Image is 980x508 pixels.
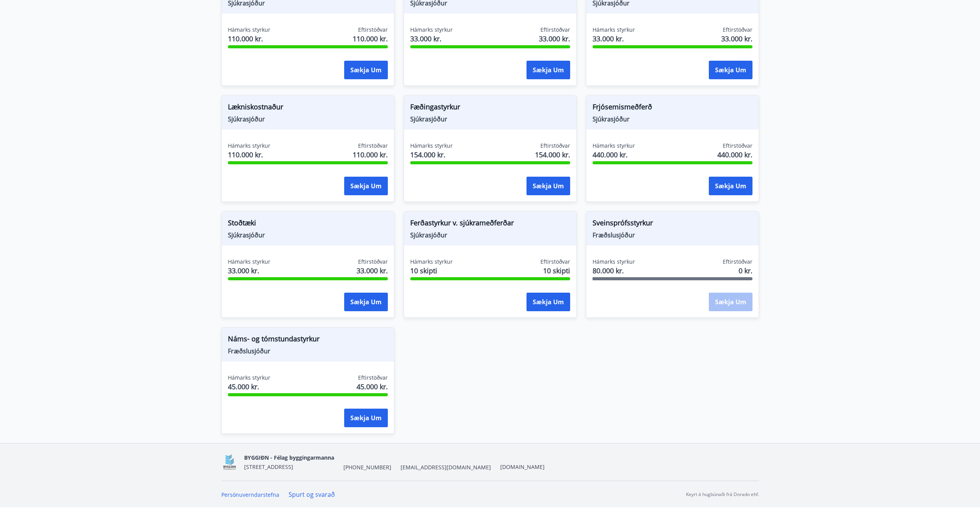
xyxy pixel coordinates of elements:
[358,142,388,150] span: Eftirstöðvar
[353,150,388,160] span: 110.000 kr.
[228,258,270,266] span: Hámarks styrkur
[228,142,270,150] span: Hámarks styrkur
[344,177,388,195] button: Sækja um
[228,347,388,355] span: Fræðslusjóður
[344,61,388,79] button: Sækja um
[593,26,635,34] span: Hámarks styrkur
[593,34,635,44] span: 33.000 kr.
[410,266,453,276] span: 10 skipti
[228,374,270,382] span: Hámarks styrkur
[228,34,270,44] span: 110.000 kr.
[539,34,570,44] span: 33.000 kr.
[543,266,570,276] span: 10 skipti
[527,61,570,79] button: Sækja um
[289,490,335,499] a: Spurt og svarað
[723,26,752,34] span: Eftirstöðvar
[723,142,752,150] span: Eftirstöðvar
[540,258,570,266] span: Eftirstöðvar
[709,177,752,195] button: Sækja um
[353,34,388,44] span: 110.000 kr.
[344,293,388,311] button: Sækja um
[344,409,388,427] button: Sækja um
[357,266,388,276] span: 33.000 kr.
[410,26,453,34] span: Hámarks styrkur
[593,150,635,160] span: 440.000 kr.
[540,26,570,34] span: Eftirstöðvar
[593,142,635,150] span: Hámarks styrkur
[593,115,752,123] span: Sjúkrasjóður
[228,382,270,392] span: 45.000 kr.
[228,115,388,123] span: Sjúkrasjóður
[244,463,293,470] span: [STREET_ADDRESS]
[500,463,545,470] a: [DOMAIN_NAME]
[410,258,453,266] span: Hámarks styrkur
[527,177,570,195] button: Sækja um
[221,491,279,498] a: Persónuverndarstefna
[358,258,388,266] span: Eftirstöðvar
[228,334,388,347] span: Náms- og tómstundastyrkur
[686,491,759,498] p: Keyrt á hugbúnaði frá Dorado ehf.
[410,115,570,123] span: Sjúkrasjóður
[593,102,752,115] span: Frjósemismeðferð
[357,382,388,392] span: 45.000 kr.
[410,231,570,239] span: Sjúkrasjóður
[343,464,391,471] span: [PHONE_NUMBER]
[410,102,570,115] span: Fæðingastyrkur
[593,266,635,276] span: 80.000 kr.
[593,258,635,266] span: Hámarks styrkur
[721,34,752,44] span: 33.000 kr.
[401,464,491,471] span: [EMAIL_ADDRESS][DOMAIN_NAME]
[221,454,238,470] img: BKlGVmlTW1Qrz68WFGMFQUcXHWdQd7yePWMkvn3i.png
[410,218,570,231] span: Ferðastyrkur v. sjúkrameðferðar
[228,231,388,239] span: Sjúkrasjóður
[410,142,453,150] span: Hámarks styrkur
[593,231,752,239] span: Fræðslusjóður
[709,61,752,79] button: Sækja um
[410,34,453,44] span: 33.000 kr.
[358,374,388,382] span: Eftirstöðvar
[739,266,752,276] span: 0 kr.
[244,454,334,461] span: BYGGIÐN - Félag byggingarmanna
[527,293,570,311] button: Sækja um
[535,150,570,160] span: 154.000 kr.
[723,258,752,266] span: Eftirstöðvar
[228,266,270,276] span: 33.000 kr.
[593,218,752,231] span: Sveinsprófsstyrkur
[540,142,570,150] span: Eftirstöðvar
[410,150,453,160] span: 154.000 kr.
[228,218,388,231] span: Stoðtæki
[228,150,270,160] span: 110.000 kr.
[228,102,388,115] span: Lækniskostnaður
[358,26,388,34] span: Eftirstöðvar
[717,150,752,160] span: 440.000 kr.
[228,26,270,34] span: Hámarks styrkur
